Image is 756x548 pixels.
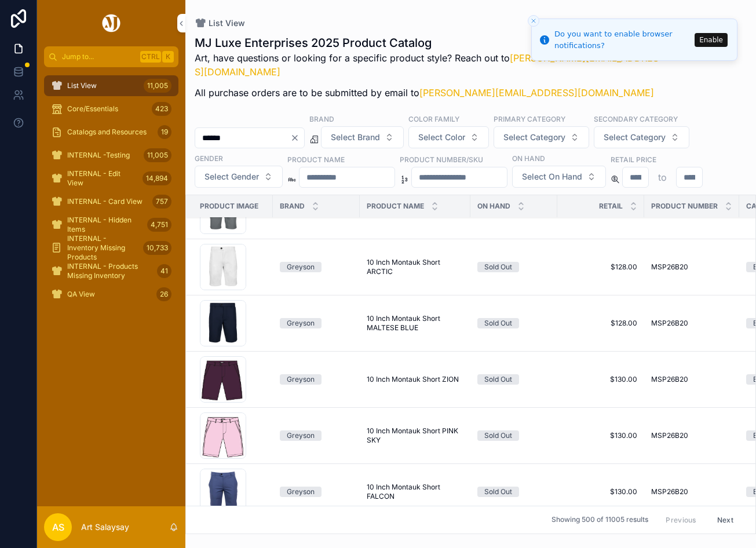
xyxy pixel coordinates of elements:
a: Greyson [280,318,353,328]
a: Sold Out [477,374,550,385]
a: INTERNAL - Inventory Missing Products10,733 [44,238,178,258]
span: INTERNAL - Hidden Items [67,215,143,234]
span: INTERNAL -Testing [67,151,130,160]
a: MSP26B20 [651,262,732,272]
span: INTERNAL - Edit View [67,169,138,188]
div: Greyson [287,262,315,272]
button: Select Button [512,166,606,188]
label: Retail Price [611,154,656,165]
span: Ctrl [140,51,161,63]
span: Product Image [200,202,258,211]
a: 10 Inch Montauk Short FALCON [367,483,463,501]
a: Catalogs and Resources19 [44,122,178,143]
span: List View [209,17,245,29]
span: Select Gender [204,171,259,182]
a: Greyson [280,430,353,441]
div: Greyson [287,318,315,328]
button: Select Button [195,166,283,188]
div: 757 [152,195,171,209]
button: Clear [290,133,304,143]
span: Select Category [503,131,565,143]
button: Select Button [408,126,489,148]
label: Brand [309,114,334,124]
a: 10 Inch Montauk Short ARCTIC [367,258,463,276]
div: 10,733 [143,241,171,255]
div: Sold Out [484,318,512,328]
div: 41 [157,264,171,278]
a: MSP26B20 [651,375,732,384]
span: INTERNAL - Products Missing Inventory [67,262,152,280]
span: On Hand [477,202,510,211]
span: Select Brand [331,131,380,143]
p: All purchase orders are to be submitted by email to [195,86,660,100]
div: 423 [152,102,171,116]
button: Enable [695,33,728,47]
span: Select On Hand [522,171,582,182]
a: List View [195,17,245,29]
button: Close toast [528,15,539,27]
a: $130.00 [564,431,637,440]
button: Select Button [494,126,589,148]
div: Greyson [287,487,315,497]
a: INTERNAL - Edit View14,894 [44,168,178,189]
span: MSP26B20 [651,431,688,440]
label: Primary Category [494,114,565,124]
label: On Hand [512,153,545,163]
a: Sold Out [477,262,550,272]
label: Secondary Category [594,114,678,124]
a: INTERNAL - Hidden Items4,751 [44,214,178,235]
span: INTERNAL - Inventory Missing Products [67,234,138,262]
div: Do you want to enable browser notifications? [554,28,691,51]
span: Catalogs and Resources [67,127,147,137]
div: Sold Out [484,487,512,497]
span: AS [52,520,64,534]
a: QA View26 [44,284,178,305]
button: Jump to...CtrlK [44,46,178,67]
span: INTERNAL - Card View [67,197,143,206]
a: [PERSON_NAME][EMAIL_ADDRESS][DOMAIN_NAME] [419,87,654,98]
span: MSP26B20 [651,487,688,496]
span: Showing 500 of 11005 results [552,516,648,525]
a: Core/Essentials423 [44,98,178,119]
label: Product Number/SKU [400,154,483,165]
a: MSP26B20 [651,431,732,440]
span: MSP26B20 [651,319,688,328]
span: 10 Inch Montauk Short ZION [367,375,459,384]
a: 10 Inch Montauk Short MALTESE BLUE [367,314,463,333]
h1: MJ Luxe Enterprises 2025 Product Catalog [195,35,660,51]
div: 14,894 [143,171,171,185]
a: INTERNAL - Card View757 [44,191,178,212]
span: Select Color [418,131,465,143]
a: $130.00 [564,375,637,384]
label: Product Name [287,154,345,165]
span: QA View [67,290,95,299]
a: $128.00 [564,262,637,272]
p: Art, have questions or looking for a specific product style? Reach out to [195,51,660,79]
div: 26 [156,287,171,301]
div: 11,005 [144,79,171,93]
span: MSP26B20 [651,262,688,272]
a: $128.00 [564,319,637,328]
a: $130.00 [564,487,637,496]
span: Product Number [651,202,718,211]
span: Jump to... [62,52,136,61]
a: 10 Inch Montauk Short PINK SKY [367,426,463,445]
button: Next [709,511,742,529]
button: Select Button [321,126,404,148]
div: Greyson [287,430,315,441]
span: List View [67,81,97,90]
a: INTERNAL - Products Missing Inventory41 [44,261,178,282]
label: Color Family [408,114,459,124]
span: MSP26B20 [651,375,688,384]
span: K [163,52,173,61]
a: MSP26B20 [651,319,732,328]
button: Select Button [594,126,689,148]
div: Sold Out [484,262,512,272]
